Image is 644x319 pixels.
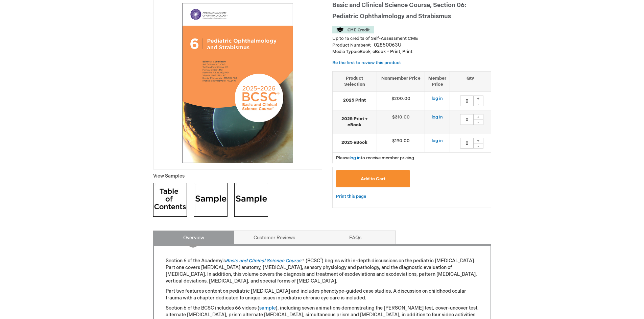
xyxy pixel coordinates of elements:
a: FAQs [315,231,396,244]
td: $190.00 [377,134,425,152]
a: Overview [153,231,234,244]
p: Section 6 of the Academy's ™ (BCSC ) begins with in-depth discussions on the pediatric [MEDICAL_D... [166,258,479,285]
img: Click to view [234,183,268,217]
p: eBook, eBook + Print, Print [332,49,491,55]
span: Add to Cart [361,176,385,182]
input: Qty [460,96,474,106]
span: Basic and Clinical Science Course, Section 06: Pediatric Ophthalmology and Strabismus [332,2,466,20]
li: Up to 15 credits of Self-Assessment CME [332,35,491,42]
strong: 2025 eBook [336,139,373,146]
p: View Samples [153,173,322,180]
th: Qty [450,71,491,91]
img: Click to view [194,183,228,217]
a: log in [432,138,443,143]
a: log in [432,96,443,101]
td: $200.00 [377,91,425,110]
a: log in [432,114,443,120]
div: 02850063U [374,42,401,49]
a: Basic and Clinical Science Course [226,258,301,264]
a: Be the first to review this product [332,60,401,65]
span: Please to receive member pricing [336,155,414,161]
div: + [473,138,483,143]
strong: 2025 Print [336,97,373,104]
th: Nonmember Price [377,71,425,91]
a: Customer Reviews [234,231,315,244]
p: Part two features content on pediatric [MEDICAL_DATA] and includes phenotype-guided case studies.... [166,288,479,301]
a: log in [350,155,361,161]
img: CME Credit [332,26,374,33]
strong: Product Number [332,43,371,48]
th: Product Selection [333,71,377,91]
div: - [473,119,483,125]
td: $310.00 [377,110,425,134]
img: Click to view [153,183,187,217]
input: Qty [460,138,474,149]
button: Add to Cart [336,170,410,187]
input: Qty [460,114,474,125]
strong: 2025 Print + eBook [336,116,373,128]
div: + [473,114,483,120]
img: Basic and Clinical Science Course, Section 06: Pediatric Ophthalmology and Strabismus [157,2,318,164]
div: - [473,101,483,106]
th: Member Price [425,71,450,91]
div: + [473,96,483,101]
strong: Media Type: [332,49,357,54]
a: Print this page [336,192,366,201]
a: sample [259,305,276,311]
div: - [473,143,483,149]
sup: ® [320,258,322,262]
